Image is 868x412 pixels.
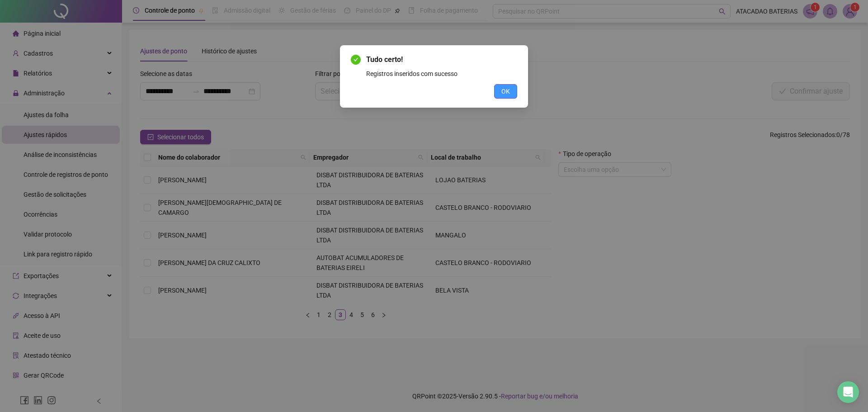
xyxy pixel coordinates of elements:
div: Open Intercom Messenger [837,381,859,403]
button: OK [494,84,517,99]
span: check-circle [351,55,361,65]
span: OK [501,86,510,96]
div: Registros inseridos com sucesso [366,69,517,79]
span: Tudo certo! [366,54,517,65]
